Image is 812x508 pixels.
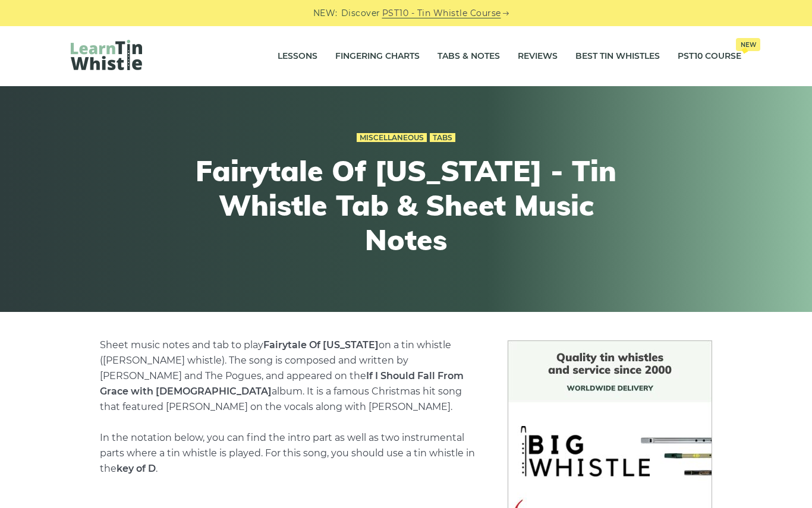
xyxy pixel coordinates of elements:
a: Miscellaneous [357,133,427,143]
a: Reviews [518,42,558,71]
h1: Fairytale Of [US_STATE] - Tin Whistle Tab & Sheet Music Notes [187,154,625,257]
a: Lessons [278,42,317,71]
a: Fingering Charts [335,42,420,71]
p: Sheet music notes and tab to play on a tin whistle ([PERSON_NAME] whistle). The song is composed ... [100,337,479,477]
span: New [736,38,760,51]
a: Tabs & Notes [438,42,500,71]
a: Best Tin Whistles [575,42,660,71]
strong: key of D [117,463,156,474]
strong: Fairytale Of [US_STATE] [263,339,379,351]
a: Tabs [430,133,455,143]
a: PST10 CourseNew [678,42,741,71]
img: LearnTinWhistle.com [71,40,142,70]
